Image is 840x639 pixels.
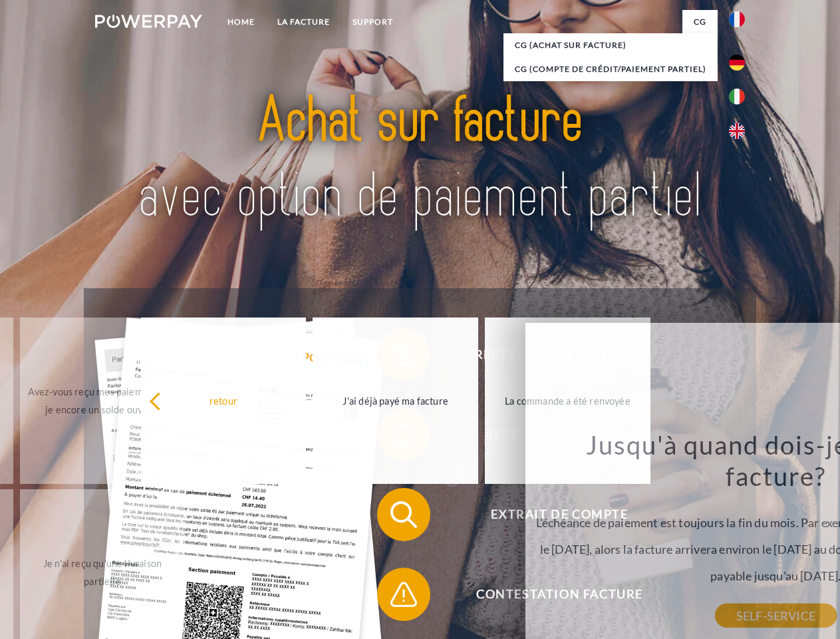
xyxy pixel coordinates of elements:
[149,391,299,409] div: retour
[729,55,745,71] img: de
[127,64,713,255] img: title-powerpay_fr.svg
[266,10,341,34] a: LA FACTURE
[321,391,470,409] div: J'ai déjà payé ma facture
[503,33,718,57] a: CG (achat sur facture)
[341,10,404,34] a: Support
[377,488,723,541] button: Extrait de compte
[493,391,642,409] div: La commande a été renvoyée
[95,15,202,28] img: logo-powerpay-white.svg
[503,57,718,81] a: CG (Compte de crédit/paiement partiel)
[715,604,837,628] a: SELF-SERVICE
[20,318,186,484] a: Avez-vous reçu mes paiements, ai-je encore un solde ouvert?
[28,554,178,590] div: Je n'ai reçu qu'une livraison partielle
[729,11,745,27] img: fr
[387,578,420,611] img: qb_warning.svg
[387,498,420,531] img: qb_search.svg
[28,383,178,419] div: Avez-vous reçu mes paiements, ai-je encore un solde ouvert?
[729,123,745,139] img: en
[729,89,745,105] img: it
[682,10,718,34] a: CG
[377,568,723,621] button: Contestation Facture
[216,10,266,34] a: Home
